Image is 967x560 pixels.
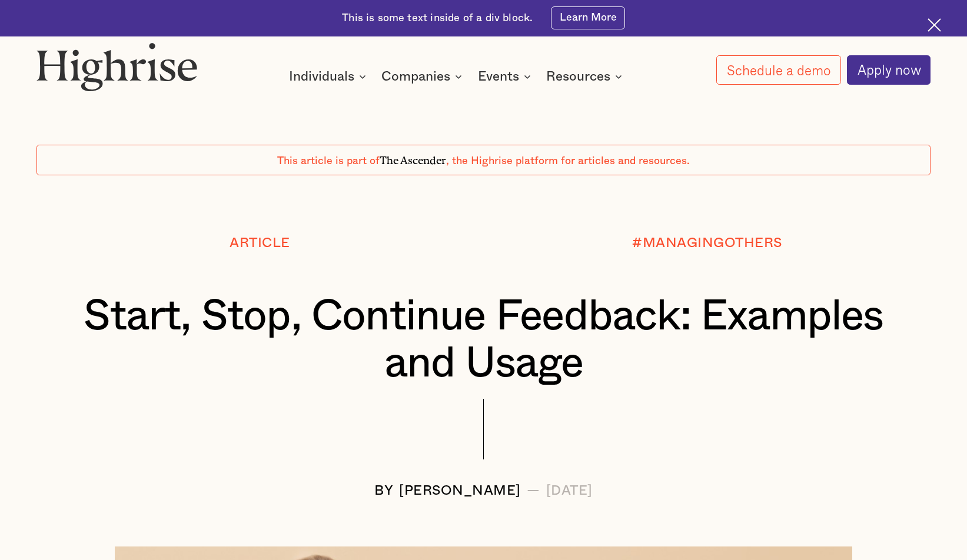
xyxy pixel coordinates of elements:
[74,293,893,388] h1: Start, Stop, Continue Feedback: Examples and Usage
[546,69,610,84] div: Resources
[928,18,941,32] img: Cross icon
[446,156,690,166] span: , the Highrise platform for articles and resources.
[632,236,782,251] div: #MANAGINGOTHERS
[381,69,450,84] div: Companies
[230,236,290,251] div: Article
[374,484,393,498] div: BY
[277,156,380,166] span: This article is part of
[546,484,593,498] div: [DATE]
[289,69,354,84] div: Individuals
[380,152,446,165] span: The Ascender
[551,6,625,29] a: Learn More
[478,69,519,84] div: Events
[527,484,540,498] div: —
[847,55,931,85] a: Apply now
[399,484,521,498] div: [PERSON_NAME]
[36,42,198,91] img: Highrise logo
[716,55,840,85] a: Schedule a demo
[342,11,533,25] div: This is some text inside of a div block.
